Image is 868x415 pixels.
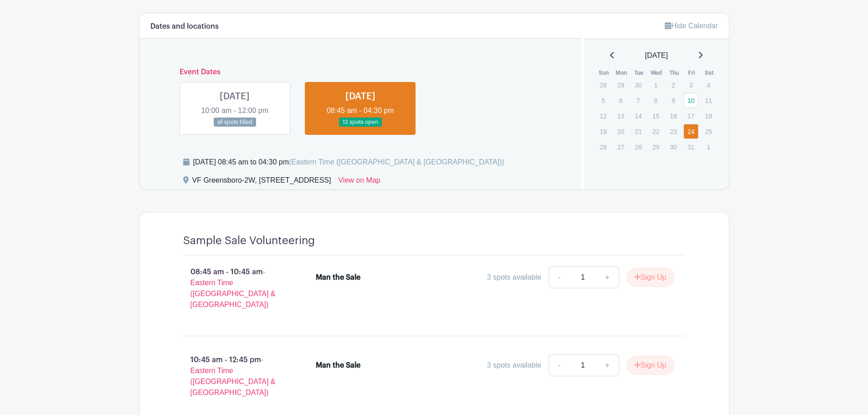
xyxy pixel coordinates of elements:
[648,109,663,123] p: 15
[630,68,648,77] th: Tue
[683,109,699,123] p: 17
[627,356,674,375] button: Sign Up
[150,22,219,31] h6: Dates and locations
[645,50,668,61] span: [DATE]
[613,124,628,138] p: 20
[316,360,360,371] div: Man the Sale
[596,140,611,154] p: 26
[666,140,681,154] p: 30
[613,93,628,108] p: 6
[169,351,302,402] p: 10:45 am - 12:45 pm
[338,175,380,190] a: View on Map
[192,175,331,190] div: VF Greensboro-2W, [STREET_ADDRESS]
[289,158,504,166] span: (Eastern Time ([GEOGRAPHIC_DATA] & [GEOGRAPHIC_DATA]))
[595,68,613,77] th: Sun
[549,266,570,288] a: -
[683,68,701,77] th: Fri
[631,78,646,92] p: 30
[487,360,541,371] div: 3 spots available
[596,266,619,288] a: +
[648,124,663,138] p: 22
[700,68,718,77] th: Sat
[666,109,681,123] p: 16
[631,124,646,138] p: 21
[665,22,718,30] a: Hide Calendar
[190,268,276,308] span: - Eastern Time ([GEOGRAPHIC_DATA] & [GEOGRAPHIC_DATA])
[631,109,646,123] p: 14
[683,93,699,108] a: 10
[666,93,681,108] p: 9
[648,68,666,77] th: Wed
[596,124,611,138] p: 19
[648,140,663,154] p: 29
[666,124,681,138] p: 23
[701,109,716,123] p: 18
[648,93,663,108] p: 8
[683,78,699,92] p: 3
[316,272,360,283] div: Man the Sale
[701,93,716,108] p: 11
[613,140,628,154] p: 27
[648,78,663,92] p: 1
[487,272,541,283] div: 3 spots available
[631,93,646,108] p: 7
[631,140,646,154] p: 28
[596,93,611,108] p: 5
[183,234,315,247] h4: Sample Sale Volunteering
[613,78,628,92] p: 29
[190,356,276,396] span: - Eastern Time ([GEOGRAPHIC_DATA] & [GEOGRAPHIC_DATA])
[701,124,716,138] p: 25
[172,68,549,77] h6: Event Dates
[549,354,570,376] a: -
[596,78,611,92] p: 28
[613,68,631,77] th: Mon
[666,78,681,92] p: 2
[701,78,716,92] p: 4
[169,263,302,314] p: 08:45 am - 10:45 am
[596,109,611,123] p: 12
[613,109,628,123] p: 13
[596,354,619,376] a: +
[627,268,674,287] button: Sign Up
[683,124,699,139] a: 24
[193,157,504,168] div: [DATE] 08:45 am to 04:30 pm
[665,68,683,77] th: Thu
[701,140,716,154] p: 1
[683,140,699,154] p: 31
